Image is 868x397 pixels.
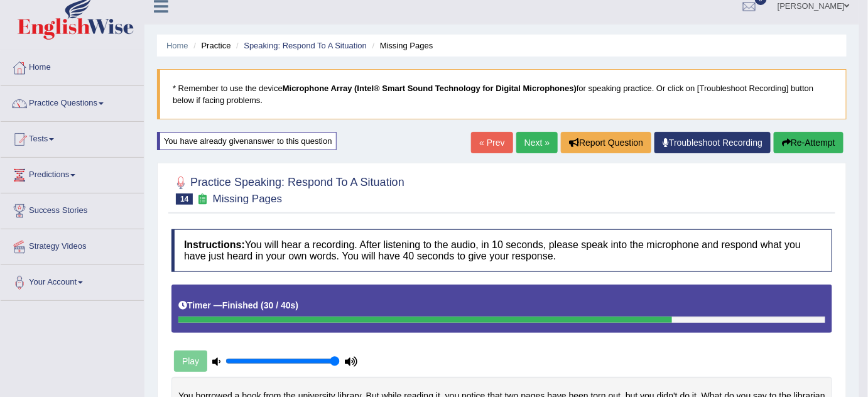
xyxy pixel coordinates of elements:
li: Practice [190,40,231,52]
blockquote: * Remember to use the device for speaking practice. Or click on [Troubleshoot Recording] button b... [157,69,847,119]
h4: You will hear a recording. After listening to the audio, in 10 seconds, please speak into the mic... [171,229,832,271]
a: Next » [516,132,558,153]
a: Troubleshoot Recording [654,132,771,153]
b: Instructions: [184,239,245,250]
a: Success Stories [1,193,144,225]
h5: Timer — [178,301,298,310]
b: ) [296,300,299,310]
b: 30 / 40s [264,300,296,310]
b: Finished [222,300,259,310]
a: « Prev [471,132,513,153]
span: 14 [176,193,193,205]
a: Your Account [1,265,144,296]
button: Re-Attempt [774,132,844,153]
a: Home [1,50,144,82]
b: ( [261,300,264,310]
b: Microphone Array (Intel® Smart Sound Technology for Digital Microphones) [283,84,577,93]
li: Missing Pages [369,40,433,52]
a: Speaking: Respond To A Situation [244,41,367,50]
small: Exam occurring question [196,193,209,205]
a: Tests [1,122,144,153]
a: Home [166,41,188,50]
a: Predictions [1,158,144,189]
a: Practice Questions [1,86,144,117]
button: Report Question [561,132,651,153]
a: Strategy Videos [1,229,144,261]
h2: Practice Speaking: Respond To A Situation [171,173,404,205]
div: You have already given answer to this question [157,132,337,150]
small: Missing Pages [213,193,283,205]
